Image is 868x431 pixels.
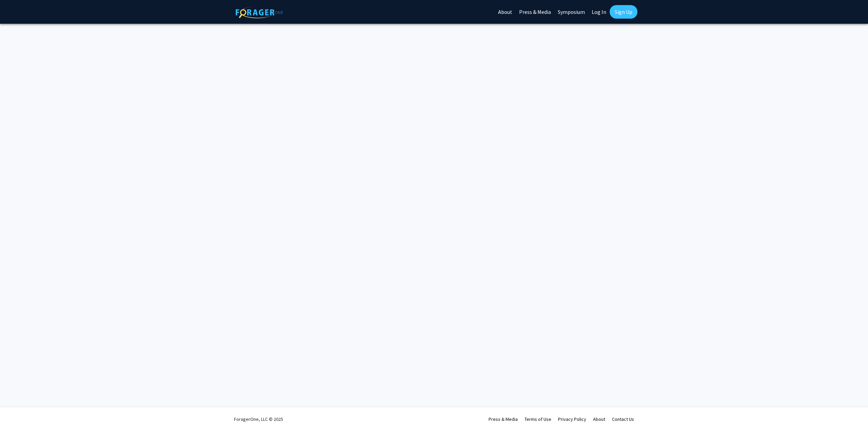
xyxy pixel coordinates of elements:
a: About [593,416,605,422]
a: Sign Up [610,5,637,19]
a: Press & Media [489,416,518,422]
div: ForagerOne, LLC © 2025 [234,407,283,431]
img: ForagerOne Logo [236,6,283,18]
a: Terms of Use [525,416,551,422]
a: Privacy Policy [558,416,586,422]
a: Contact Us [612,416,634,422]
